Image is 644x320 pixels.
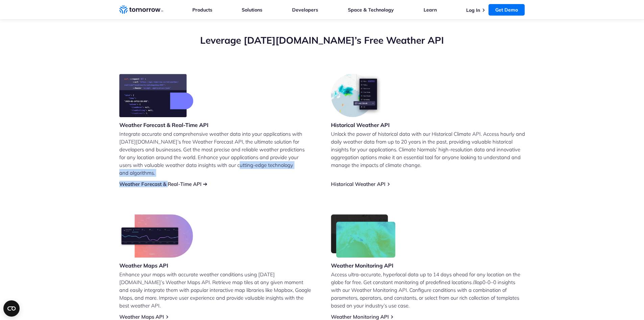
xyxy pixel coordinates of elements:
[331,121,390,129] h3: Historical Weather API
[119,181,201,187] a: Weather Forecast & Real-Time API
[348,7,394,13] a: Space & Technology
[119,121,209,129] h3: Weather Forecast & Real-Time API
[119,262,193,269] h3: Weather Maps API
[331,181,385,187] a: Historical Weather API
[466,7,480,13] a: Log In
[119,130,313,177] p: Integrate accurate and comprehensive weather data into your applications with [DATE][DOMAIN_NAME]...
[488,4,525,16] a: Get Demo
[331,130,525,169] p: Unlock the power of historical data with our Historical Climate API. Access hourly and daily weat...
[119,314,164,320] a: Weather Maps API
[3,300,20,317] button: Open CMP widget
[292,7,318,13] a: Developers
[119,34,525,47] h2: Leverage [DATE][DOMAIN_NAME]’s Free Weather API
[242,7,262,13] a: Solutions
[192,7,212,13] a: Products
[119,5,163,15] a: Home link
[331,271,525,310] p: Access ultra-accurate, hyperlocal data up to 14 days ahead for any location on the globe for free...
[331,314,389,320] a: Weather Monitoring API
[331,262,396,269] h3: Weather Monitoring API
[424,7,437,13] a: Learn
[119,271,313,310] p: Enhance your maps with accurate weather conditions using [DATE][DOMAIN_NAME]’s Weather Maps API. ...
